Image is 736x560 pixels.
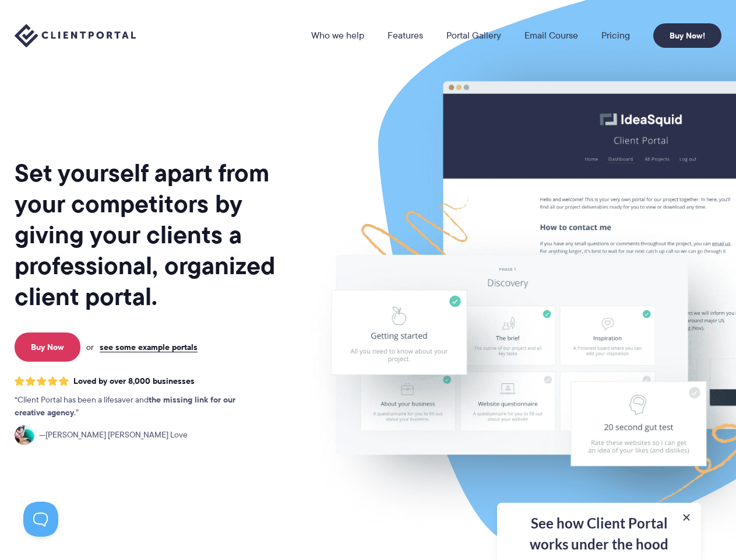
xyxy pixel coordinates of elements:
[15,157,297,312] h1: Set yourself apart from your competitors by giving your clients a professional, organized client ...
[311,31,364,40] a: Who we help
[15,394,259,419] p: Client Portal has been a lifesaver and .
[653,23,721,48] a: Buy Now!
[15,332,80,362] a: Buy Now
[39,429,188,442] span: [PERSON_NAME] [PERSON_NAME] Love
[100,342,198,352] a: see some example portals
[15,393,235,419] strong: the missing link for our creative agency
[524,31,578,40] a: Email Course
[86,342,94,352] span: or
[446,31,501,40] a: Portal Gallery
[388,31,423,40] a: Features
[601,31,630,40] a: Pricing
[73,376,195,386] span: Loved by over 8,000 businesses
[23,502,58,537] iframe: Toggle Customer Support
